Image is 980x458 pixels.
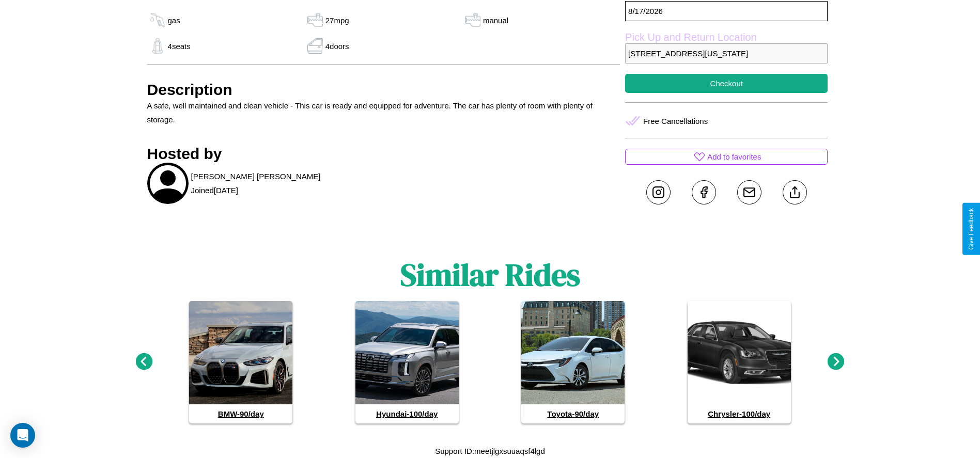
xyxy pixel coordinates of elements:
p: 27 mpg [325,13,349,27]
p: Joined [DATE] [191,183,238,197]
img: gas [305,38,325,54]
button: Add to favorites [625,149,828,165]
div: Open Intercom Messenger [10,423,35,448]
img: gas [462,12,483,28]
p: 4 seats [168,39,191,53]
a: Chrysler-100/day [688,301,791,423]
h3: Description [147,81,620,99]
h1: Similar Rides [400,254,580,296]
p: 4 doors [325,39,349,53]
a: BMW-90/day [189,301,292,423]
p: [PERSON_NAME] [PERSON_NAME] [191,169,321,183]
img: gas [305,12,325,28]
p: Add to favorites [707,150,761,164]
h3: Hosted by [147,145,620,163]
div: Give Feedback [968,208,975,250]
a: Toyota-90/day [521,301,625,423]
h4: BMW - 90 /day [189,404,292,423]
p: 8 / 17 / 2026 [625,1,828,21]
h4: Toyota - 90 /day [521,404,625,423]
button: Checkout [625,74,828,93]
p: A safe, well maintained and clean vehicle - This car is ready and equipped for adventure. The car... [147,99,620,127]
p: gas [168,13,180,27]
p: Free Cancellations [643,114,708,128]
p: [STREET_ADDRESS][US_STATE] [625,43,828,64]
img: gas [147,38,168,54]
img: gas [147,12,168,28]
p: manual [483,13,508,27]
h4: Hyundai - 100 /day [355,404,459,423]
h4: Chrysler - 100 /day [688,404,791,423]
label: Pick Up and Return Location [625,31,828,43]
a: Hyundai-100/day [355,301,459,423]
p: Support ID: meetjlgxsuuaqsf4lgd [435,444,545,458]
